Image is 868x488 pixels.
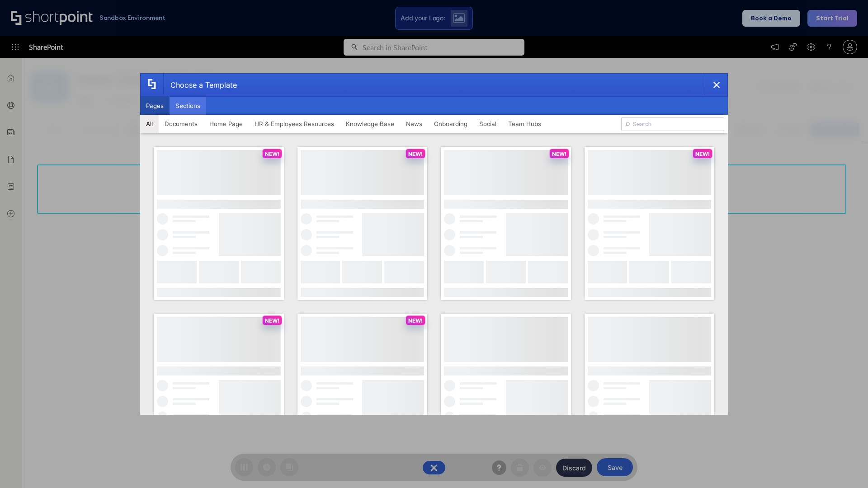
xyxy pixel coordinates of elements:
[170,97,206,115] button: Sections
[552,150,566,157] p: NEW!
[159,115,203,133] button: Documents
[621,117,724,131] input: Search
[140,73,728,415] div: template selector
[340,115,400,133] button: Knowledge Base
[408,150,423,157] p: NEW!
[823,445,868,488] iframe: Chat Widget
[408,317,423,324] p: NEW!
[249,115,340,133] button: HR & Employees Resources
[203,115,249,133] button: Home Page
[163,74,237,96] div: Choose a Template
[400,115,428,133] button: News
[502,115,547,133] button: Team Hubs
[140,115,159,133] button: All
[265,150,279,157] p: NEW!
[695,150,710,157] p: NEW!
[265,317,279,324] p: NEW!
[473,115,502,133] button: Social
[140,97,170,115] button: Pages
[428,115,473,133] button: Onboarding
